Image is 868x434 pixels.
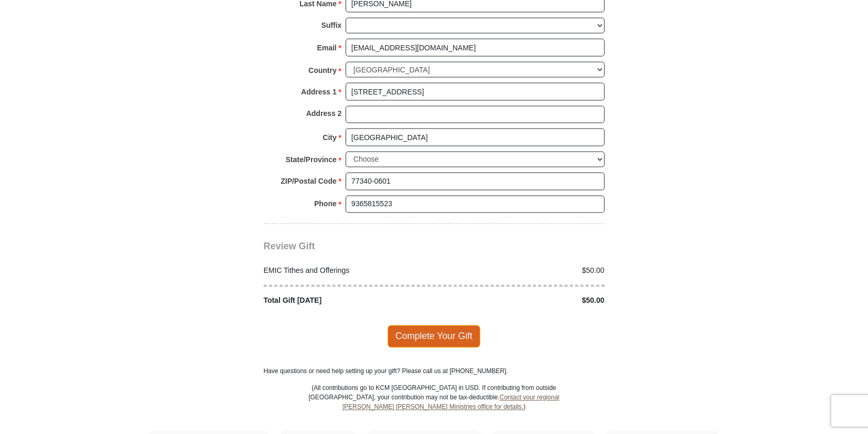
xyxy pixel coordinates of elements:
strong: Phone [314,197,337,211]
strong: ZIP/Postal Code [281,174,337,189]
strong: Address 1 [301,84,337,99]
div: Total Gift [DATE] [258,295,434,306]
span: Complete Your Gift [388,325,480,347]
strong: Email [317,40,337,55]
strong: Address 2 [306,106,342,121]
span: Review Gift [264,241,315,252]
a: Contact your regional [PERSON_NAME] [PERSON_NAME] Ministries office for details. [342,394,560,411]
p: (All contributions go to KCM [GEOGRAPHIC_DATA] in USD. If contributing from outside [GEOGRAPHIC_D... [308,384,560,431]
strong: Country [308,63,337,78]
div: EMIC Tithes and Offerings [258,266,434,277]
div: $50.00 [434,266,610,277]
strong: State/Province [286,153,337,167]
div: $50.00 [434,295,610,306]
strong: Suffix [322,18,342,33]
strong: City [323,130,336,145]
p: Have questions or need help setting up your gift? Please call us at [PHONE_NUMBER]. [264,367,605,376]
